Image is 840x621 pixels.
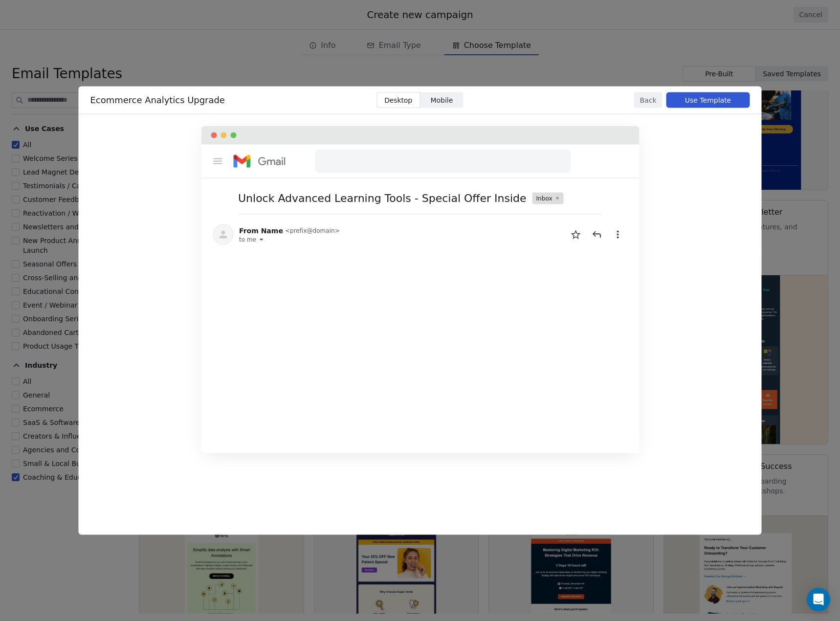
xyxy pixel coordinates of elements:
[239,226,283,236] span: From Name
[213,249,627,442] iframe: HTML Preview
[239,236,256,244] span: to me
[285,227,340,235] span: < prefix@domain >
[634,92,663,108] button: Back
[536,194,553,202] span: Inbox
[430,95,453,105] span: Mobile
[238,190,527,206] span: Unlock Advanced Learning Tools - Special Offer Inside
[90,95,225,105] span: Ecommerce Analytics Upgrade
[666,92,750,108] button: Use Template
[807,588,830,611] div: Open Intercom Messenger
